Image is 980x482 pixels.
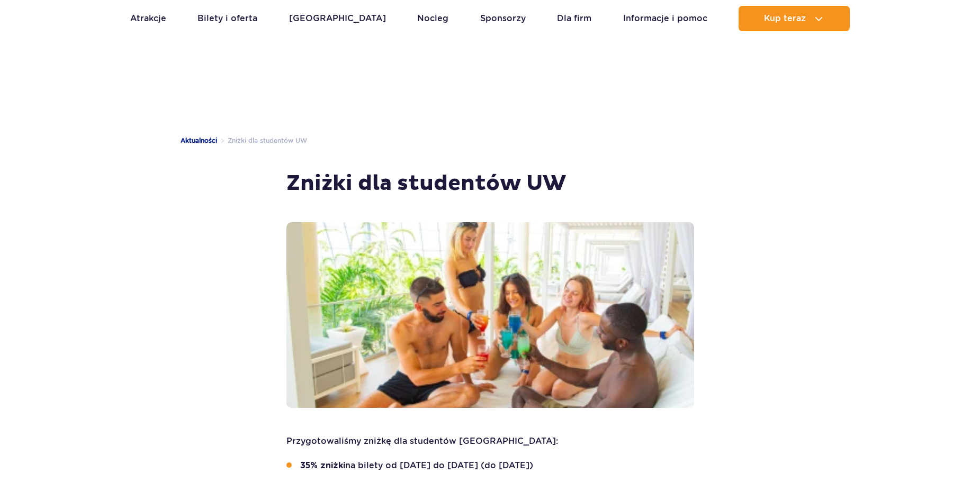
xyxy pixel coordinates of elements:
[764,14,806,23] span: Kup teraz
[217,135,307,146] li: Zniżki dla studentów UW
[130,6,166,31] a: Atrakcje
[557,6,591,31] a: Dla firm
[300,461,345,470] strong: 35% zniżki
[286,222,694,408] img: Studenci relaksujący się na łóżku cabana w parku wodnym, z tropikalnymi palmami w tle
[286,458,694,474] li: na bilety od [DATE] do [DATE] (do [DATE])
[623,6,707,31] a: Informacje i pomoc
[417,6,448,31] a: Nocleg
[286,433,694,449] p: Przygotowaliśmy zniżkę dla studentów [GEOGRAPHIC_DATA]:
[739,6,850,31] button: Kup teraz
[289,6,386,31] a: [GEOGRAPHIC_DATA]
[286,170,694,197] h1: Zniżki dla studentów UW
[181,135,217,146] a: Aktualności
[197,6,257,31] a: Bilety i oferta
[480,6,526,31] a: Sponsorzy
